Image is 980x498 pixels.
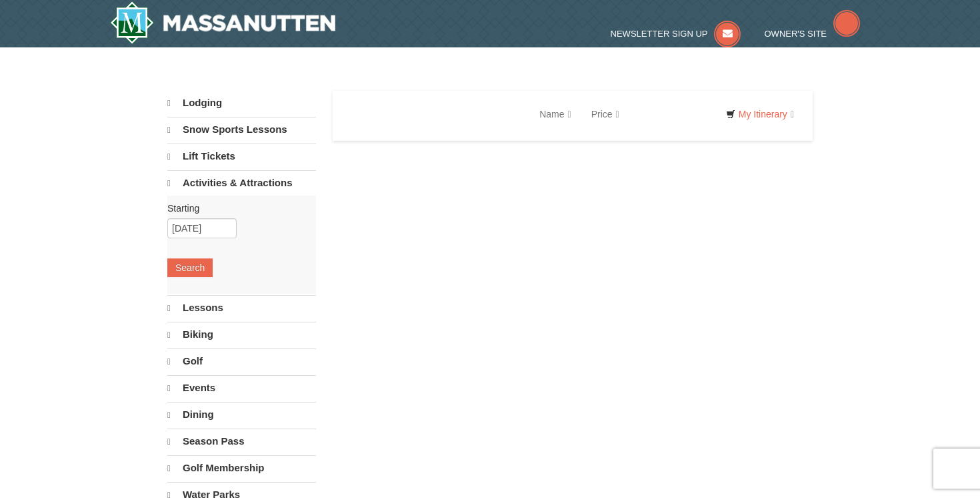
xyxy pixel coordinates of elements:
[167,202,306,215] label: Starting
[167,455,316,481] a: Golf Membership
[167,144,316,169] a: Lift Tickets
[167,91,316,115] a: Lodging
[167,348,316,374] a: Golf
[529,101,581,128] a: Name
[765,29,861,39] a: Owner's Site
[167,258,213,277] button: Search
[167,322,316,347] a: Biking
[167,295,316,320] a: Lessons
[110,1,335,44] a: Massanutten Resort
[611,29,741,39] a: Newsletter Sign Up
[717,104,803,124] a: My Itinerary
[167,402,316,427] a: Dining
[167,375,316,401] a: Events
[765,29,827,39] span: Owner's Site
[167,170,316,196] a: Activities & Attractions
[581,101,629,128] a: Price
[611,29,708,39] span: Newsletter Sign Up
[167,429,316,454] a: Season Pass
[110,1,335,44] img: Massanutten Resort Logo
[167,117,316,142] a: Snow Sports Lessons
